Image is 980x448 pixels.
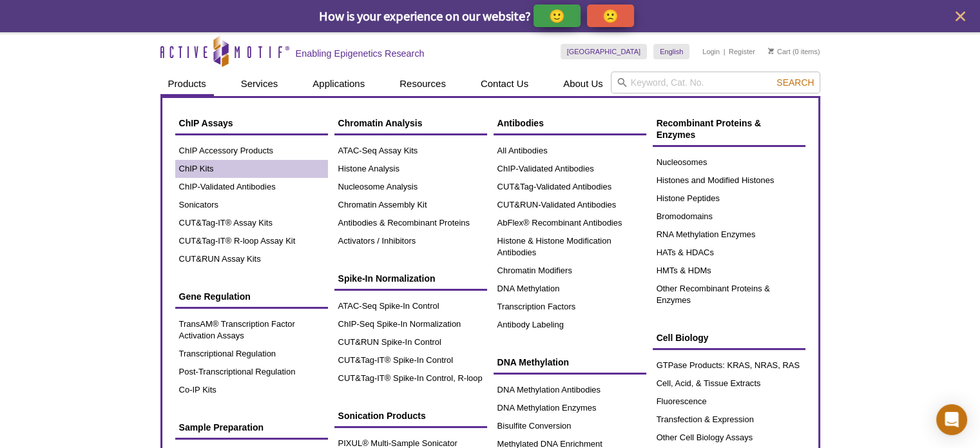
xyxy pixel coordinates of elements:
[611,72,820,93] input: Keyword, Cat. No.
[334,351,487,369] a: CUT&Tag-IT® Spike-In Control
[175,345,328,363] a: Transcriptional Regulation
[175,250,328,268] a: CUT&RUN Assay Kits
[653,244,805,262] a: HATs & HDACs
[494,160,646,178] a: ChIP-Validated Antibodies
[768,44,820,59] li: (0 items)
[653,356,805,375] a: GTPase Products: KRAS, NRAS, RAS
[494,350,646,375] a: DNA Methylation
[175,160,328,178] a: ChIP Kits
[494,316,646,334] a: Antibody Labeling
[653,153,805,171] a: Nucleosomes
[549,8,565,24] p: 🙂
[175,111,328,135] a: ChIP Assays
[768,47,791,56] a: Cart
[494,417,646,435] a: Bisulfite Conversion
[334,297,487,315] a: ATAC-Seq Spike-In Control
[494,178,646,196] a: CUT&Tag-Validated Antibodies
[334,196,487,214] a: Chromatin Assembly Kit
[334,111,487,135] a: Chromatin Analysis
[494,214,646,232] a: AbFlex® Recombinant Antibodies
[175,315,328,345] a: TransAM® Transcription Factor Activation Assays
[724,44,725,59] li: |
[653,429,805,447] a: Other Cell Biology Assays
[179,422,264,433] span: Sample Preparation
[653,411,805,429] a: Transfection & Expression
[233,72,286,96] a: Services
[334,214,487,232] a: Antibodies & Recombinant Proteins
[653,208,805,226] a: Bromodomains
[494,381,646,399] a: DNA Methylation Antibodies
[653,111,805,147] a: Recombinant Proteins & Enzymes
[653,393,805,411] a: Fluorescence
[175,284,328,309] a: Gene Regulation
[334,160,487,178] a: Histone Analysis
[296,48,425,59] h2: Enabling Epigenetics Research
[494,142,646,160] a: All Antibodies
[494,111,646,135] a: Antibodies
[334,178,487,196] a: Nucleosome Analysis
[653,44,689,59] a: English
[305,72,372,96] a: Applications
[175,232,328,250] a: CUT&Tag-IT® R-loop Assay Kit
[175,415,328,440] a: Sample Preparation
[175,178,328,196] a: ChIP-Validated Antibodies
[334,369,487,387] a: CUT&Tag-IT® Spike-In Control, R-loop
[160,72,214,96] a: Products
[392,72,454,96] a: Resources
[494,196,646,214] a: CUT&RUN-Validated Antibodies
[653,375,805,393] a: Cell, Acid, & Tissue Extracts
[175,142,328,160] a: ChIP Accessory Products
[334,315,487,333] a: ChIP-Seq Spike-In Normalization
[338,411,426,421] span: Sonication Products
[702,47,720,56] a: Login
[657,118,762,140] span: Recombinant Proteins & Enzymes
[494,262,646,280] a: Chromatin Modifiers
[175,381,328,399] a: Co-IP Kits
[776,77,814,88] span: Search
[494,280,646,298] a: DNA Methylation
[561,44,648,59] a: [GEOGRAPHIC_DATA]
[494,232,646,262] a: Histone & Histone Modification Antibodies
[653,326,805,350] a: Cell Biology
[729,47,755,56] a: Register
[334,266,487,291] a: Spike-In Normalization
[334,404,487,428] a: Sonication Products
[494,399,646,417] a: DNA Methylation Enzymes
[768,48,774,54] img: Your Cart
[179,291,251,302] span: Gene Regulation
[179,118,233,128] span: ChIP Assays
[653,190,805,208] a: Histone Peptides
[497,357,569,367] span: DNA Methylation
[175,363,328,381] a: Post-Transcriptional Regulation
[653,262,805,280] a: HMTs & HDMs
[319,8,531,24] span: How is your experience on our website?
[338,118,423,128] span: Chromatin Analysis
[602,8,619,24] p: 🙁
[555,72,611,96] a: About Us
[653,171,805,190] a: Histones and Modified Histones
[936,404,967,435] div: Open Intercom Messenger
[657,333,709,343] span: Cell Biology
[773,77,818,88] button: Search
[334,232,487,250] a: Activators / Inhibitors
[338,273,436,284] span: Spike-In Normalization
[653,226,805,244] a: RNA Methylation Enzymes
[653,280,805,309] a: Other Recombinant Proteins & Enzymes
[952,8,968,24] button: close
[494,298,646,316] a: Transcription Factors
[473,72,536,96] a: Contact Us
[334,142,487,160] a: ATAC-Seq Assay Kits
[175,196,328,214] a: Sonicators
[497,118,544,128] span: Antibodies
[334,333,487,351] a: CUT&RUN Spike-In Control
[175,214,328,232] a: CUT&Tag-IT® Assay Kits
